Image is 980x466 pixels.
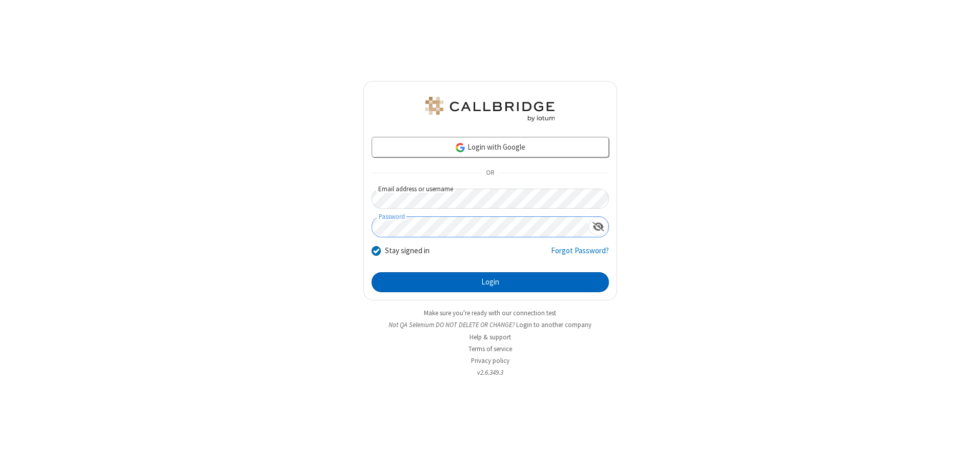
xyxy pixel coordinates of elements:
span: OR [482,166,498,180]
button: Login to another company [516,320,591,330]
li: v2.6.349.3 [363,368,617,377]
input: Email address or username [372,189,609,209]
a: Login with Google [372,137,609,157]
a: Forgot Password? [551,245,609,265]
a: Privacy policy [471,356,509,365]
a: Help & support [469,333,511,341]
img: google-icon.png [455,142,466,153]
a: Terms of service [468,345,512,353]
div: Show password [588,217,608,236]
li: Not QA Selenium DO NOT DELETE OR CHANGE? [363,320,617,330]
button: Login [372,272,609,293]
a: Make sure you're ready with our connection test [424,309,556,317]
label: Stay signed in [385,245,430,257]
input: Password [372,217,588,237]
img: QA Selenium DO NOT DELETE OR CHANGE [423,97,557,121]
